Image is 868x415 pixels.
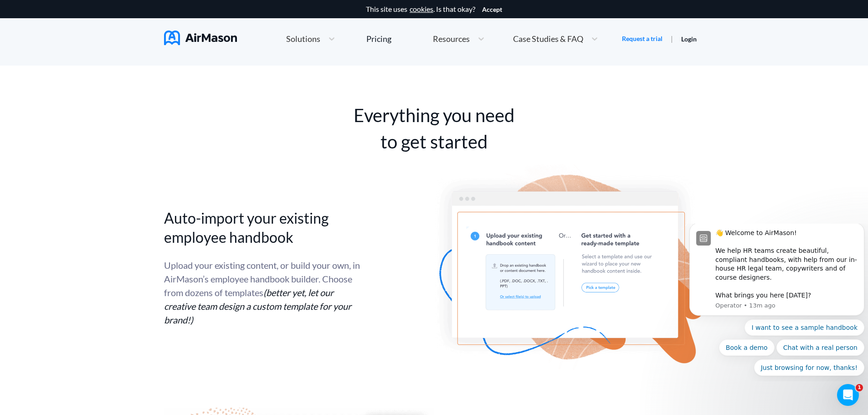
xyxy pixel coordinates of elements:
span: Solutions [286,35,320,43]
span: Case Studies & FAQ [513,35,583,43]
span: Resources [433,35,470,43]
a: Pricing [366,31,391,47]
span: 1 [856,384,863,391]
a: cookies [410,5,433,13]
div: Message content [30,5,172,77]
h2: Auto-import your existing employee handbook [164,209,360,247]
a: Request a trial [622,34,663,43]
button: Quick reply: I want to see a sample handbook [59,96,179,112]
p: Message from Operator, sent 13m ago [30,78,172,86]
div: Quick reply options [4,96,179,152]
button: Quick reply: Book a demo [33,116,89,132]
a: Login [681,35,697,43]
div: 👋 Welcome to AirMason! We help HR teams create beautiful, compliant handbooks, with help from our... [30,5,172,77]
div: Upload your existing content, or build your own, in AirMason’s employee handbook builder. Choose ... [164,258,360,327]
div: Pricing [366,35,391,43]
button: Quick reply: Chat with a real person [91,116,179,132]
iframe: Intercom notifications message [686,224,868,381]
div: Everything you need to get started [350,102,518,155]
img: auto import [434,164,704,370]
img: AirMason Logo [164,31,237,45]
span: | [671,34,673,43]
iframe: Intercom live chat [837,384,859,406]
button: Accept cookies [482,6,502,13]
button: Quick reply: Just browsing for now, thanks! [68,136,179,152]
img: Profile image for Operator [10,7,25,22]
span: (better yet, let our creative team design a custom template for your brand!) [164,287,351,325]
